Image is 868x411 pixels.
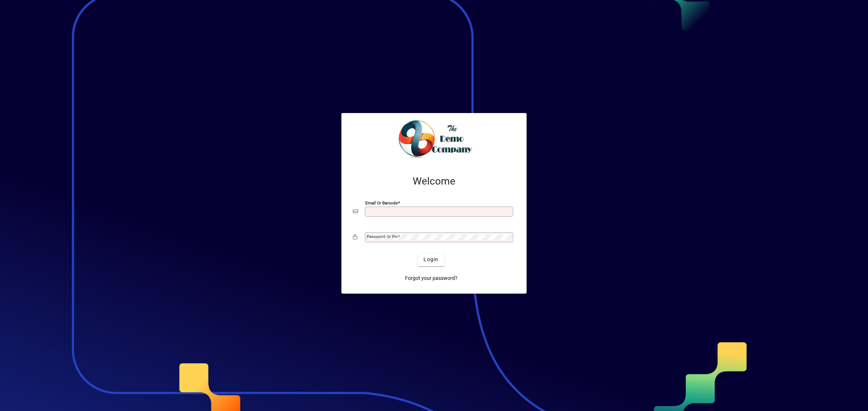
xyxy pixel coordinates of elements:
[402,272,460,285] a: Forgot your password?
[353,175,515,187] h2: Welcome
[418,253,444,266] button: Login
[365,200,398,205] mat-label: Email or Barcode
[424,256,438,263] span: Login
[405,274,458,282] span: Forgot your password?
[367,234,398,239] mat-label: Password or Pin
